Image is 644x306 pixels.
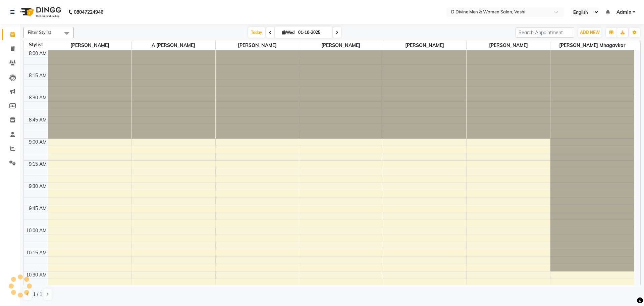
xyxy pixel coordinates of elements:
img: logo [17,3,63,21]
b: 08047224946 [74,3,103,21]
span: Admin [616,9,631,16]
div: 9:45 AM [28,205,48,212]
input: 2025-10-01 [296,28,330,38]
div: 10:15 AM [25,249,48,256]
span: [PERSON_NAME] [216,41,299,50]
span: [PERSON_NAME] [383,41,467,50]
div: 10:30 AM [25,271,48,278]
div: 9:15 AM [28,161,48,168]
div: 8:15 AM [28,72,48,79]
span: [PERSON_NAME] [48,41,132,50]
div: 8:00 AM [28,50,48,57]
input: Search Appointment [516,27,574,38]
div: 9:00 AM [28,139,48,146]
span: A [PERSON_NAME] [132,41,215,50]
span: ADD NEW [580,30,600,35]
div: 10:00 AM [25,227,48,234]
span: Filter Stylist [28,30,51,35]
button: ADD NEW [578,28,601,37]
span: [PERSON_NAME] [299,41,383,50]
span: Today [248,27,265,38]
span: 1 / 1 [33,291,42,298]
span: Wed [280,30,296,35]
span: [PERSON_NAME] [467,41,550,50]
div: 8:30 AM [28,94,48,101]
div: 8:45 AM [28,116,48,123]
div: Stylist [24,41,48,48]
span: [PERSON_NAME] mhagavkar [550,41,634,50]
div: 9:30 AM [28,183,48,190]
